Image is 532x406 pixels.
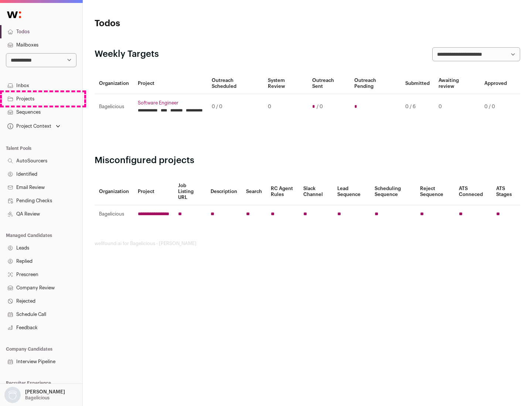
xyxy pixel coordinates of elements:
[95,205,133,223] td: Bagelicious
[95,18,236,30] h1: Todos
[370,178,416,205] th: Scheduling Sequence
[480,94,511,120] td: 0 / 0
[206,178,242,205] th: Description
[401,94,434,120] td: 0 / 6
[434,94,480,120] td: 0
[25,395,50,401] p: Bagelicious
[6,121,62,131] button: Open dropdown
[242,178,266,205] th: Search
[133,178,174,205] th: Project
[492,178,520,205] th: ATS Stages
[95,73,133,94] th: Organization
[263,94,307,120] td: 0
[207,73,263,94] th: Outreach Scheduled
[308,73,350,94] th: Outreach Sent
[138,100,203,106] a: Software Engineer
[266,178,299,205] th: RC Agent Rules
[299,178,333,205] th: Slack Channel
[174,178,206,205] th: Job Listing URL
[333,178,370,205] th: Lead Sequence
[133,73,207,94] th: Project
[207,94,263,120] td: 0 / 0
[4,387,21,403] img: nopic.png
[263,73,307,94] th: System Review
[95,241,520,247] footer: wellfound:ai for Bagelicious - [PERSON_NAME]
[95,94,133,120] td: Bagelicious
[454,178,491,205] th: ATS Conneced
[480,73,511,94] th: Approved
[350,73,400,94] th: Outreach Pending
[3,387,66,403] button: Open dropdown
[401,73,434,94] th: Submitted
[317,104,323,110] span: / 0
[434,73,480,94] th: Awaiting review
[3,7,25,22] img: Wellfound
[416,178,455,205] th: Reject Sequence
[95,48,159,60] h2: Weekly Targets
[95,155,520,166] h2: Misconfigured projects
[25,389,65,395] p: [PERSON_NAME]
[6,123,51,129] div: Project Context
[95,178,133,205] th: Organization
